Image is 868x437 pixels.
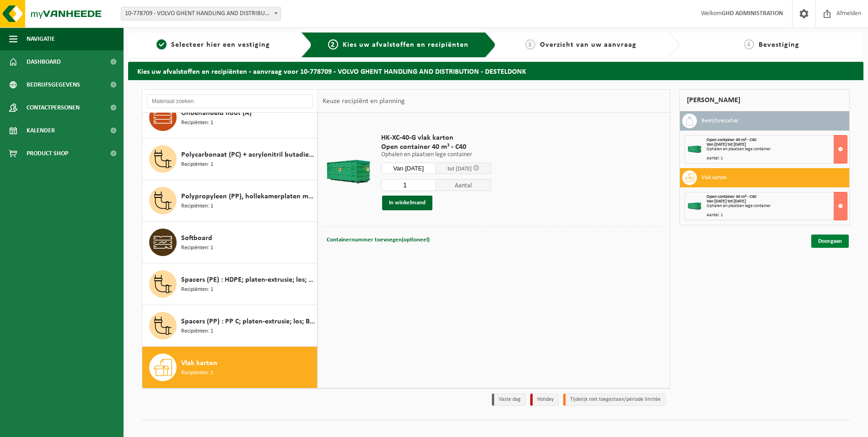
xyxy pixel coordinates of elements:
li: Holiday [530,393,559,406]
strong: Van [DATE] tot [DATE] [706,142,746,147]
h2: Kies uw afvalstoffen en recipiënten - aanvraag voor 10-778709 - VOLVO GHENT HANDLING AND DISTRIBU... [128,62,863,80]
span: Onbehandeld hout (A) [181,108,252,119]
li: Tijdelijk niet toegestaan/période limitée [563,393,666,406]
span: 1 [156,39,167,49]
div: Keuze recipiënt en planning [318,90,410,113]
div: Ophalen en plaatsen lege container [706,147,847,152]
button: Polypropyleen (PP), hollekamerplaten met geweven PP, gekleurd Recipiënten: 1 [142,180,318,222]
span: 3 [525,39,535,49]
span: Kies uw afvalstoffen en recipiënten [343,41,469,49]
span: Recipiënten: 1 [181,202,213,211]
span: Dashboard [27,50,61,73]
span: 10-778709 - VOLVO GHENT HANDLING AND DISTRIBUTION - DESTELDONK [121,7,280,20]
span: 2 [328,39,338,49]
span: Contactpersonen [27,96,80,119]
span: Open container 40 m³ - C40 [706,194,756,199]
button: Spacers (PE) : HDPE; platen-extrusie; los; A ; bont Recipiënten: 1 [142,263,318,305]
span: Recipiënten: 1 [181,285,213,294]
strong: Van [DATE] tot [DATE] [706,199,746,204]
span: Aantal [436,179,491,191]
span: Product Shop [27,142,68,165]
div: [PERSON_NAME] [679,89,850,111]
span: Vlak karton [181,358,217,369]
input: Selecteer datum [381,163,436,174]
span: Containernummer toevoegen(optioneel) [327,237,430,243]
span: HK-XC-40-G vlak karton [381,133,491,142]
div: Aantal: 1 [706,213,847,218]
button: Containernummer toevoegen(optioneel) [326,234,431,246]
button: Polycarbonaat (PC) + acrylonitril butadieen styreen (ABS) onbewerkt, gekleurd Recipiënten: 1 [142,138,318,180]
span: Bedrijfsgegevens [27,73,80,96]
span: Softboard [181,233,212,244]
strong: GHD ADMINISTRATION [722,10,783,17]
span: Open container 40 m³ - C40 [381,142,491,152]
span: Overzicht van uw aanvraag [540,41,636,49]
span: 10-778709 - VOLVO GHENT HANDLING AND DISTRIBUTION - DESTELDONK [121,7,281,21]
span: Recipiënten: 1 [181,119,213,127]
span: Recipiënten: 1 [181,160,213,169]
span: tot [DATE] [447,166,472,172]
h3: Vlak karton [701,170,727,185]
span: Polycarbonaat (PC) + acrylonitril butadieen styreen (ABS) onbewerkt, gekleurd [181,149,315,160]
span: Navigatie [27,27,55,50]
span: Recipiënten: 1 [181,327,213,336]
a: Doorgaan [811,235,849,248]
button: In winkelmand [382,196,432,210]
p: Ophalen en plaatsen lege container [381,152,491,158]
span: Recipiënten: 1 [181,369,213,377]
h3: Bedrijfsrestafval [701,114,739,128]
span: Kalender [27,119,55,142]
div: Ophalen en plaatsen lege container [706,204,847,208]
span: Recipiënten: 1 [181,244,213,252]
span: Selecteer hier een vestiging [171,41,270,49]
button: Spacers (PP) : PP C; platen-extrusie; los; B ; bont Recipiënten: 1 [142,305,318,347]
button: Onbehandeld hout (A) Recipiënten: 1 [142,97,318,138]
div: Aantal: 1 [706,156,847,161]
span: Spacers (PE) : HDPE; platen-extrusie; los; A ; bont [181,274,315,285]
input: Materiaal zoeken [147,94,313,108]
span: Bevestiging [759,41,799,49]
button: Vlak karton Recipiënten: 1 [142,347,318,388]
a: 1Selecteer hier een vestiging [133,39,294,50]
span: Spacers (PP) : PP C; platen-extrusie; los; B ; bont [181,316,315,327]
span: Polypropyleen (PP), hollekamerplaten met geweven PP, gekleurd [181,191,315,202]
li: Vaste dag [492,393,526,406]
span: Open container 40 m³ - C40 [706,137,756,142]
button: Softboard Recipiënten: 1 [142,222,318,263]
span: 4 [744,39,754,49]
